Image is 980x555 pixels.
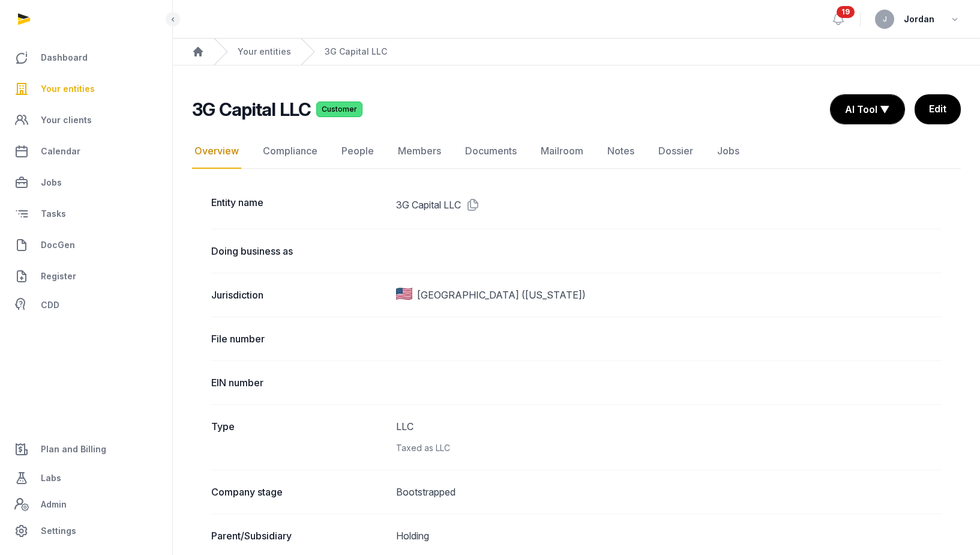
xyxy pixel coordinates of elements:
[395,134,443,169] a: Members
[192,99,311,120] h2: 3G Capital LLC
[10,464,163,493] a: Labs
[41,471,61,485] span: Labs
[41,238,75,252] span: DocGen
[10,293,163,317] a: CDD
[10,493,163,517] a: Admin
[211,375,386,390] dt: EIN number
[41,82,95,96] span: Your entities
[396,419,942,455] dd: LLC
[10,74,163,103] a: Your entities
[10,231,163,259] a: DocGen
[211,485,386,499] dt: Company stage
[192,134,961,169] nav: Tabs
[211,195,386,214] dt: Entity name
[339,134,376,169] a: People
[10,199,163,228] a: Tasks
[211,529,386,543] dt: Parent/Subsidiary
[41,524,76,538] span: Settings
[192,134,241,169] a: Overview
[538,134,586,169] a: Mailroom
[656,134,696,169] a: Dossier
[915,94,961,124] a: Edit
[875,10,894,29] button: J
[10,262,163,291] a: Register
[41,298,59,312] span: CDD
[904,12,934,26] span: Jordan
[260,134,320,169] a: Compliance
[41,50,88,65] span: Dashboard
[605,134,637,169] a: Notes
[41,144,80,159] span: Calendar
[211,419,386,455] dt: Type
[41,113,92,127] span: Your clients
[10,43,163,72] a: Dashboard
[10,168,163,197] a: Jobs
[10,517,163,545] a: Settings
[715,134,742,169] a: Jobs
[396,441,942,455] div: Taxed as LLC
[10,137,163,166] a: Calendar
[10,106,163,135] a: Your clients
[396,529,942,543] dd: Holding
[10,435,163,464] a: Plan and Billing
[463,134,519,169] a: Documents
[396,485,942,499] dd: Bootstrapped
[41,207,66,221] span: Tasks
[41,175,62,190] span: Jobs
[211,244,386,258] dt: Doing business as
[417,288,586,302] span: [GEOGRAPHIC_DATA] ([US_STATE])
[883,16,887,23] span: J
[325,46,387,58] a: 3G Capital LLC
[238,46,291,58] a: Your entities
[837,6,855,18] span: 19
[396,195,942,214] dd: 3G Capital LLC
[211,332,386,346] dt: File number
[41,442,106,456] span: Plan and Billing
[41,269,76,284] span: Register
[316,102,362,117] span: Customer
[41,497,67,512] span: Admin
[173,38,980,65] nav: Breadcrumb
[211,288,386,302] dt: Jurisdiction
[831,95,904,124] button: AI Tool ▼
